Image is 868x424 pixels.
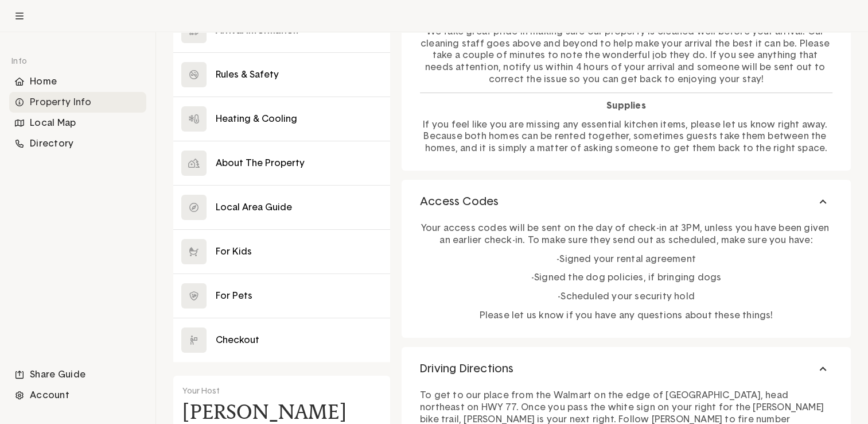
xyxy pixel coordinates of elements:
[9,133,146,154] div: Directory
[420,361,514,376] span: Driving Directions
[421,27,832,84] span: We take great pride in making sure our property is cleaned well before your arrival. Our cleaning...
[9,92,146,113] li: Navigation item
[420,291,832,303] p: -Scheduled your security hold
[9,71,146,92] li: Navigation item
[9,133,146,154] li: Navigation item
[420,222,832,246] p: Your access codes will be sent on the day of check-in at 3PM, unless you have been given an earli...
[420,194,499,209] span: Access Codes
[402,180,851,223] button: Access Codes
[9,385,146,406] div: Account
[9,385,146,406] li: Navigation item
[606,101,646,110] strong: Supplies
[402,347,851,391] button: Driving Directions
[420,310,832,322] p: Please let us know if you have any questions about these things!
[9,364,146,385] li: Navigation item
[9,113,146,133] li: Navigation item
[182,403,347,421] h4: [PERSON_NAME]
[9,113,146,133] div: Local Map
[420,272,832,284] p: -Signed the dog policies, if bringing dogs
[182,387,220,395] span: Your Host
[420,253,832,265] p: -Signed your rental agreement
[420,119,832,155] p: If you feel like you are missing any essential kitchen items, please let us know right away. Beca...
[9,92,146,113] div: Property Info
[9,71,146,92] div: Home
[9,364,146,385] div: Share Guide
